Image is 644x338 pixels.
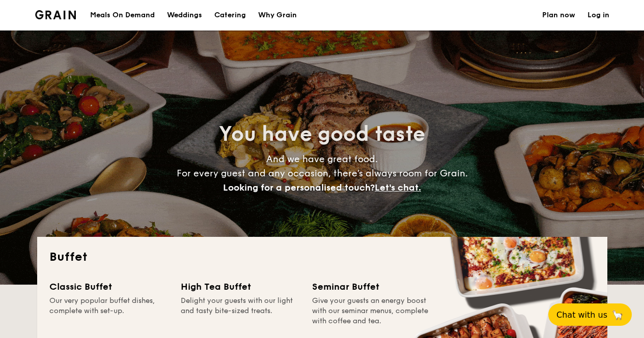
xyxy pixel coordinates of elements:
span: Chat with us [556,310,607,320]
div: Give your guests an energy boost with our seminar menus, complete with coffee and tea. [312,296,431,326]
div: High Tea Buffet [181,280,300,294]
div: Seminar Buffet [312,280,431,294]
h2: Buffet [49,249,595,265]
span: And we have great food. For every guest and any occasion, there’s always room for Grain. [177,153,468,193]
span: Looking for a personalised touch? [223,182,375,193]
div: Our very popular buffet dishes, complete with set-up. [49,296,169,326]
span: Let's chat. [375,182,421,193]
div: Delight your guests with our light and tasty bite-sized treats. [181,296,300,326]
button: Chat with us🦙 [548,303,632,326]
span: You have good taste [219,122,425,146]
span: 🦙 [611,309,624,321]
a: Logotype [35,10,76,19]
img: Grain [35,10,76,19]
div: Classic Buffet [49,280,169,294]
